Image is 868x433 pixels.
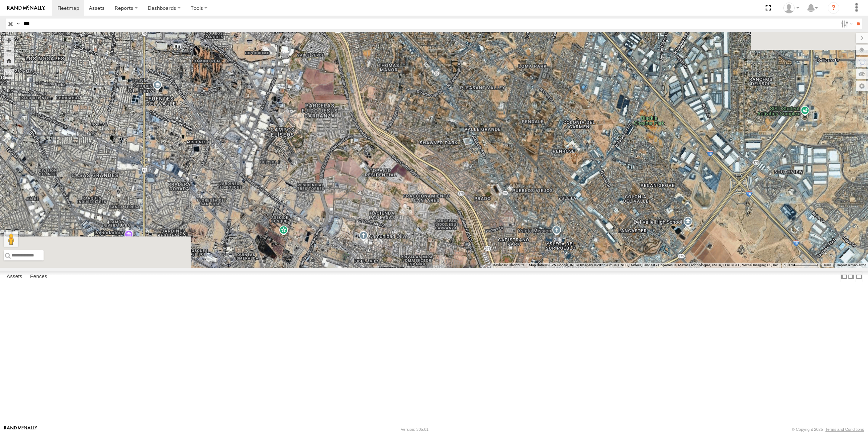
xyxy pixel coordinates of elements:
[3,272,26,282] label: Assets
[848,271,855,282] label: Dock Summary Table to the Right
[7,5,45,11] img: rand-logo.svg
[401,427,429,432] div: Version: 305.01
[27,272,51,282] label: Fences
[4,426,37,433] a: Visit our Website
[781,263,820,268] button: Map Scale: 500 m per 62 pixels
[529,263,779,267] span: Map data ©2025 Google, INEGI Imagery ©2025 Airbus, CNES / Airbus, Landsat / Copernicus, Maxar Tec...
[4,69,14,79] label: Measure
[792,427,864,432] div: © Copyright 2025 -
[4,36,14,45] button: Zoom in
[4,56,14,65] button: Zoom Home
[838,19,854,29] label: Search Filter Options
[15,19,21,29] label: Search Query
[783,263,794,267] span: 500 m
[828,2,839,14] i: ?
[855,271,863,282] label: Hide Summary Table
[4,232,18,247] button: Drag Pegman onto the map to open Street View
[4,45,14,56] button: Zoom out
[781,3,802,13] div: Roberto Garcia
[493,263,524,268] button: Keyboard shortcuts
[856,81,868,91] label: Map Settings
[824,264,831,267] a: Terms
[826,427,864,432] a: Terms and Conditions
[840,271,848,282] label: Dock Summary Table to the Left
[837,263,866,267] a: Report a map error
